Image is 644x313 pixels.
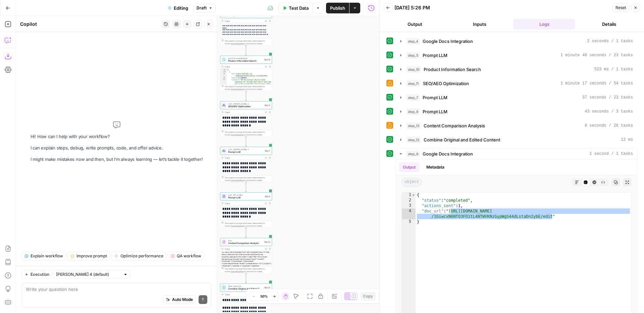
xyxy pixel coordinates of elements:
[163,295,196,304] button: Auto Mode
[228,103,263,105] span: LLM · [PERSON_NAME] 4
[197,5,207,11] span: Draft
[264,241,271,244] div: Step 13
[424,136,500,143] span: Combine Original and Edited Content
[231,225,244,227] span: Copy the output
[76,253,107,259] span: Improve prompt
[246,228,247,238] g: Edge from step_8 to step_13
[225,156,263,159] div: Output
[396,78,637,89] button: 1 minute 17 seconds / 54 tasks
[513,19,575,29] button: Logs
[264,195,271,198] div: Step 8
[228,196,263,199] span: Prompt LLM
[31,144,203,151] p: I can explain steps, debug, write prompts, code, and offer advice.
[31,156,203,163] p: I might make mistakes now and then, but I’m always learning — let’s tackle it together!
[264,58,271,61] div: Step 10
[264,286,271,289] div: Step 12
[194,4,216,12] button: Draft
[67,252,110,260] button: Improve prompt
[246,182,247,192] g: Edge from step_7 to step_8
[225,40,271,45] div: This output is too large & has been abbreviated for review. to view the full content.
[264,149,271,152] div: Step 7
[20,21,159,27] div: Copilot
[231,270,244,272] span: Copy the output
[220,73,227,77] div: 3
[402,192,416,198] div: 1
[406,80,420,87] span: step_11
[406,52,420,59] span: step_5
[621,137,633,143] span: 12 ms
[228,194,263,196] span: LLM · GPT-4.1 Mini
[396,64,637,75] button: 523 ms / 1 tasks
[424,66,481,73] span: Product Information Search
[560,80,633,86] span: 1 minute 17 seconds / 54 tasks
[402,203,416,208] div: 3
[225,176,271,182] div: This output is too large & has been abbreviated for review. to view the full content.
[228,242,262,245] span: Content Comparison Analysis
[615,5,626,11] span: Reset
[228,239,262,242] span: Flow
[396,134,637,145] button: 12 ms
[164,3,192,13] button: Editing
[225,267,271,273] div: This output is too large & has been abbreviated for review. to view the full content.
[231,88,244,90] span: Copy the output
[406,94,420,101] span: step_7
[402,198,416,203] div: 2
[246,273,247,283] g: Edge from step_13 to step_12
[168,252,204,260] button: QA workflow
[225,131,271,136] div: This output is too large & has been abbreviated for review. to view the full content.
[31,253,63,259] span: Explain workflow
[384,19,446,29] button: Output
[422,162,448,172] button: Metadata
[220,251,272,292] div: <p><span data-changeset="true" data-changeset-index="0" data-reason="Removed raw JSON document st...
[363,293,373,299] span: Copy
[228,57,262,60] span: Search Knowledge Base
[406,108,420,115] span: step_8
[246,137,247,146] g: Edge from step_11 to step_7
[402,219,416,225] div: 5
[225,202,263,205] div: Output
[396,36,637,47] button: 2 seconds / 1 tasks
[228,148,263,151] span: LLM · [PERSON_NAME] 4
[228,287,262,291] span: Combine Original and Edited Content
[172,297,193,303] span: Auto Mode
[222,240,226,244] img: vrinnnclop0vshvmafd7ip1g7ohf
[31,271,49,277] span: Execution
[406,66,421,73] span: step_10
[225,293,263,296] div: Output
[560,52,633,58] span: 1 minute 46 seconds / 23 tasks
[423,38,473,45] span: Google Docs Integration
[589,151,633,157] span: 1 second / 1 tasks
[220,238,272,273] div: FlowContent Comparison AnalysisStep 13Output<p><span data-changeset="true" data-changeset-index="...
[406,150,420,157] span: step_9
[231,43,244,45] span: Copy the output
[231,179,244,181] span: Copy the output
[401,178,422,187] span: object
[578,19,640,29] button: Details
[396,106,637,117] button: 43 seconds / 3 tasks
[177,253,201,259] span: QA workflow
[220,77,227,79] div: 4
[396,148,637,159] button: 1 second / 1 tasks
[228,59,262,63] span: Product Information Search
[585,109,633,115] span: 43 seconds / 3 tasks
[231,134,244,136] span: Copy the output
[174,5,188,11] span: Editing
[225,20,263,22] div: Output
[225,222,271,227] div: This output is too large & has been abbreviated for review. to view the full content.
[228,105,263,108] span: SEO/AEO Optimization
[225,69,227,71] span: Toggle code folding, rows 1 through 7
[225,65,263,68] div: Output
[220,69,227,71] div: 1
[424,122,485,129] span: Content Comparison Analysis
[246,91,247,101] g: Edge from step_10 to step_11
[423,108,447,115] span: Prompt LLM
[56,271,120,278] input: Claude Sonnet 4 (default)
[120,253,163,259] span: Optimize performance
[278,3,313,13] button: Test Data
[225,85,271,90] div: This output is too large & has been abbreviated for review. to view the full content.
[412,192,415,198] span: Toggle code folding, rows 1 through 5
[220,71,227,73] div: 2
[31,133,203,140] p: Hi! How can I help with your workflow?
[406,38,420,45] span: step_4
[406,122,421,129] span: step_13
